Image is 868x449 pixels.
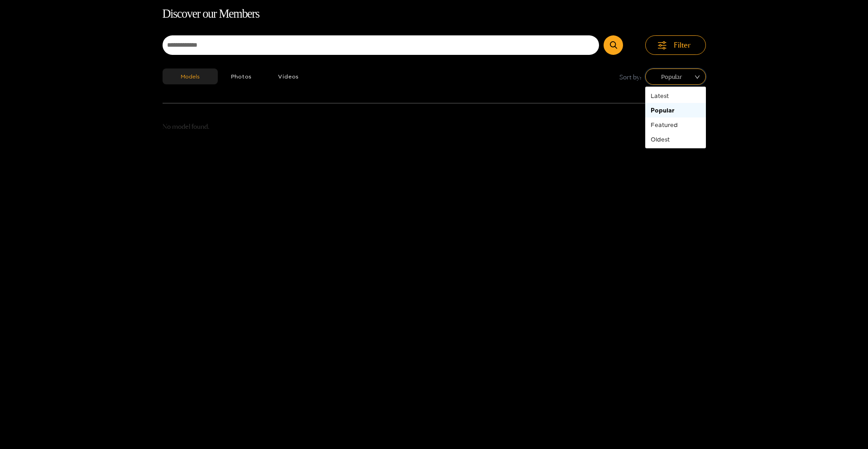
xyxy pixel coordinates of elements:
[604,35,623,55] button: Submit Search
[645,68,706,85] div: sort
[645,117,706,132] div: Featured
[218,68,265,84] button: Photos
[651,105,700,115] div: Popular
[163,5,706,24] h1: Discover our Members
[265,68,312,84] button: Videos
[645,88,706,103] div: Latest
[651,91,700,101] div: Latest
[163,68,218,84] button: Models
[651,134,700,144] div: Oldest
[645,35,706,55] button: Filter
[674,40,691,50] span: Filter
[163,122,706,132] p: No model found.
[645,132,706,146] div: Oldest
[645,103,706,117] div: Popular
[619,72,642,82] span: Sort by:
[651,120,700,130] div: Featured
[652,70,699,83] span: Popular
